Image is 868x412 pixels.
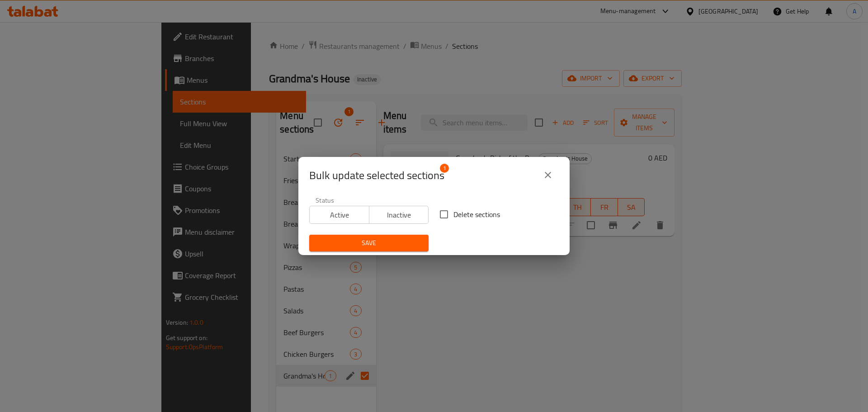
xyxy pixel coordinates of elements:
button: Save [309,235,429,251]
button: close [537,164,559,186]
span: Save [316,237,421,249]
span: Delete sections [453,209,500,220]
button: Active [309,206,369,224]
span: Active [313,208,366,222]
span: 1 [440,164,449,173]
button: Inactive [369,206,429,224]
span: Selected section count [309,168,444,183]
span: Inactive [373,208,425,222]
